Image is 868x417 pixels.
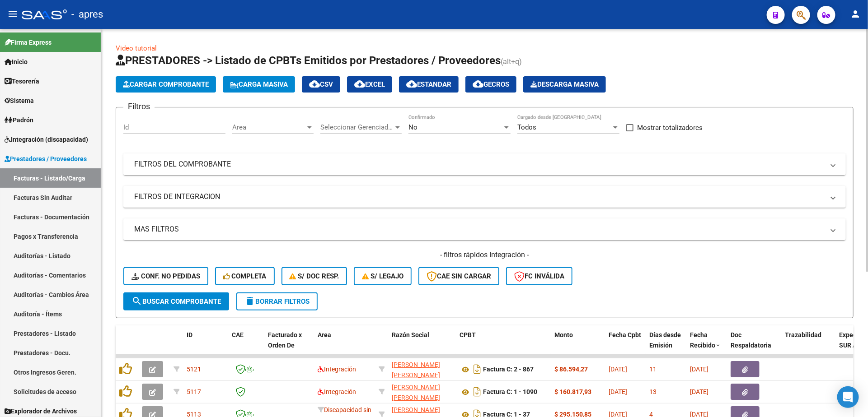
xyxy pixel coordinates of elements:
button: Estandar [399,76,459,93]
button: CSV [302,76,340,93]
button: Buscar Comprobante [123,292,229,310]
span: Inicio [5,57,28,67]
h3: Filtros [123,100,155,113]
mat-icon: cloud_download [309,79,320,89]
span: Sistema [5,96,34,106]
span: CSV [309,80,333,88]
datatable-header-cell: Fecha Recibido [686,325,727,365]
datatable-header-cell: Area [314,325,375,365]
span: Doc Respaldatoria [731,331,771,349]
div: 27273543681 [392,360,452,379]
span: Mostrar totalizadores [637,122,703,133]
span: Tesorería [5,76,39,86]
span: Descarga Masiva [530,80,599,88]
mat-icon: cloud_download [473,79,483,89]
span: CAE [232,331,244,338]
span: Gecros [473,80,509,88]
span: (alt+q) [501,57,522,66]
mat-icon: person [850,9,861,19]
datatable-header-cell: CAE [228,325,264,365]
button: Carga Masiva [223,76,295,93]
button: S/ Doc Resp. [282,267,347,285]
span: Conf. no pedidas [131,272,200,280]
span: Area [318,331,331,338]
span: 5121 [187,366,201,373]
span: 5117 [187,388,201,395]
datatable-header-cell: Doc Respaldatoria [727,325,781,365]
datatable-header-cell: Facturado x Orden De [264,325,314,365]
i: Descargar documento [471,362,483,376]
span: 11 [649,366,657,373]
span: Fecha Recibido [690,331,715,349]
datatable-header-cell: CPBT [456,325,551,365]
span: FC Inválida [514,272,564,280]
div: Open Intercom Messenger [837,386,859,408]
mat-expansion-panel-header: MAS FILTROS [123,218,846,240]
strong: $ 86.594,27 [554,366,588,373]
span: Integración (discapacidad) [5,134,88,144]
span: S/ legajo [362,272,404,280]
span: [PERSON_NAME] [392,406,440,413]
span: Facturado x Orden De [268,331,302,349]
span: [DATE] [609,388,627,395]
span: Todos [517,123,536,131]
app-download-masive: Descarga masiva de comprobantes (adjuntos) [523,76,606,93]
mat-expansion-panel-header: FILTROS DEL COMPROBANTE [123,153,846,175]
mat-panel-title: MAS FILTROS [134,224,824,234]
span: CPBT [460,331,476,338]
span: Integración [318,366,356,373]
span: Prestadores / Proveedores [5,154,87,164]
mat-icon: search [131,296,142,306]
mat-panel-title: FILTROS DEL COMPROBANTE [134,159,824,169]
button: Descarga Masiva [523,76,606,93]
span: [DATE] [609,366,627,373]
button: Conf. no pedidas [123,267,208,285]
button: EXCEL [347,76,392,93]
mat-expansion-panel-header: FILTROS DE INTEGRACION [123,186,846,208]
button: Borrar Filtros [236,292,318,310]
span: Padrón [5,115,33,125]
span: Completa [223,272,267,280]
span: Explorador de Archivos [5,406,77,416]
span: PRESTADORES -> Listado de CPBTs Emitidos por Prestadores / Proveedores [116,54,501,67]
button: Gecros [465,76,516,93]
span: Días desde Emisión [649,331,681,349]
mat-icon: cloud_download [354,79,365,89]
span: S/ Doc Resp. [290,272,339,280]
div: 27359419622 [392,382,452,401]
span: [DATE] [690,388,708,395]
datatable-header-cell: ID [183,325,228,365]
button: Cargar Comprobante [116,76,216,93]
span: [PERSON_NAME] [PERSON_NAME] [392,361,440,379]
span: Monto [554,331,573,338]
mat-panel-title: FILTROS DE INTEGRACION [134,192,824,202]
datatable-header-cell: Fecha Cpbt [605,325,646,365]
h4: - filtros rápidos Integración - [123,250,846,260]
button: CAE SIN CARGAR [418,267,499,285]
span: Seleccionar Gerenciador [320,123,394,131]
span: CAE SIN CARGAR [427,272,491,280]
datatable-header-cell: Monto [551,325,605,365]
span: No [408,123,418,131]
button: S/ legajo [354,267,412,285]
button: FC Inválida [506,267,572,285]
strong: $ 160.817,93 [554,388,591,395]
mat-icon: cloud_download [406,79,417,89]
span: Area [232,123,305,131]
span: Buscar Comprobante [131,297,221,306]
button: Completa [215,267,275,285]
datatable-header-cell: Días desde Emisión [646,325,686,365]
span: Estandar [406,80,451,88]
span: [PERSON_NAME] [PERSON_NAME] [392,384,440,401]
strong: Factura C: 2 - 867 [483,366,534,373]
span: Carga Masiva [230,80,288,88]
datatable-header-cell: Trazabilidad [781,325,835,365]
span: Razón Social [392,331,429,338]
span: Integración [318,388,356,395]
span: [DATE] [690,366,708,373]
a: Video tutorial [116,44,157,52]
span: EXCEL [354,80,385,88]
span: Fecha Cpbt [609,331,641,338]
datatable-header-cell: Razón Social [388,325,456,365]
span: 13 [649,388,657,395]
